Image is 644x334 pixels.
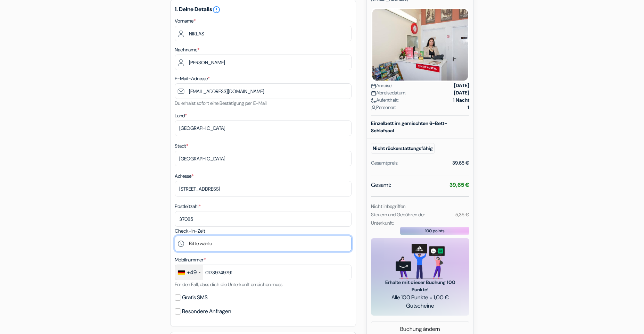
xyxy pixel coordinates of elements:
div: Gesamtpreis: [371,159,398,167]
label: Vorname [175,17,196,25]
input: Nachnamen eingeben [175,55,352,70]
small: Du erhälst sofort eine Bestätigung per E-Mail [175,100,267,106]
a: error_outline [212,6,221,13]
input: E-Mail-Adresse eingeben [175,83,352,99]
strong: [DATE] [454,89,469,97]
img: calendar.svg [371,83,376,89]
label: Stadt [175,142,188,150]
label: Gratis SMS [182,293,208,302]
label: Besondere Anfragen [182,307,231,316]
b: Einzelbett im gemischten 6-Bett-Schlafsaal [371,120,447,134]
label: Land [175,112,187,119]
span: Anreise: [371,82,393,89]
img: calendar.svg [371,91,376,96]
img: moon.svg [371,98,376,103]
strong: 39,65 € [449,181,469,189]
strong: 1 [468,104,469,111]
small: Steuern und Gebühren der Unterkunft: [371,211,425,226]
input: Vornamen eingeben [175,26,352,41]
span: Personen: [371,104,396,111]
span: Alle 100 Punkte = 1,00 € Gutscheine [379,293,461,310]
img: user_icon.svg [371,105,376,110]
img: gift_card_hero_new.png [396,244,445,279]
span: Gesamt: [371,181,391,189]
div: Germany (Deutschland): +49 [175,265,203,280]
label: Check-in-Zeit [175,227,205,235]
h5: 1. Deine Details [175,6,352,14]
small: 5,35 € [455,211,469,218]
small: Nicht rückerstattungsfähig [371,143,435,154]
div: 39,65 € [452,159,469,167]
small: Für den Fall, dass dich die Unterkunft erreichen muss [175,281,282,287]
label: E-Mail-Adresse [175,75,210,82]
i: error_outline [212,6,221,14]
span: 100 points [425,228,445,234]
div: +49 [187,268,197,277]
input: 1512 3456789 [175,265,352,280]
small: Nicht inbegriffen [371,203,405,209]
label: Mobilnummer [175,256,206,264]
strong: 1 Nacht [453,97,469,104]
label: Nachname [175,46,199,53]
span: Erhalte mit dieser Buchung 100 Punkte! [379,279,461,293]
label: Postleitzahl [175,203,201,210]
strong: [DATE] [454,82,469,89]
span: Aufenthalt: [371,97,399,104]
label: Adresse [175,173,193,180]
span: Abreisedatum: [371,89,406,97]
